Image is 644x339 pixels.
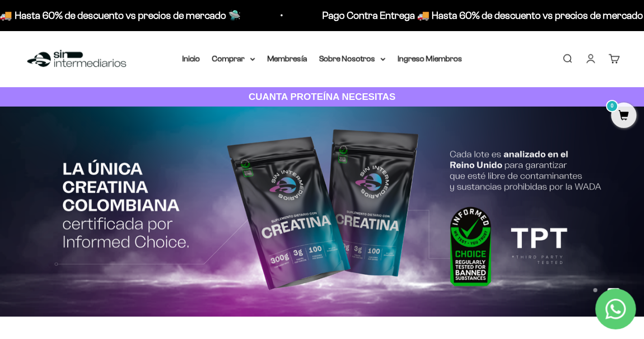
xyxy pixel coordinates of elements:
[267,54,307,63] a: Membresía
[212,52,255,65] summary: Comprar
[611,111,636,122] a: 0
[248,91,396,102] strong: CUANTA PROTEÍNA NECESITAS
[606,100,618,112] mark: 0
[319,52,385,65] summary: Sobre Nosotros
[182,54,200,63] a: Inicio
[398,54,462,63] a: Ingreso Miembros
